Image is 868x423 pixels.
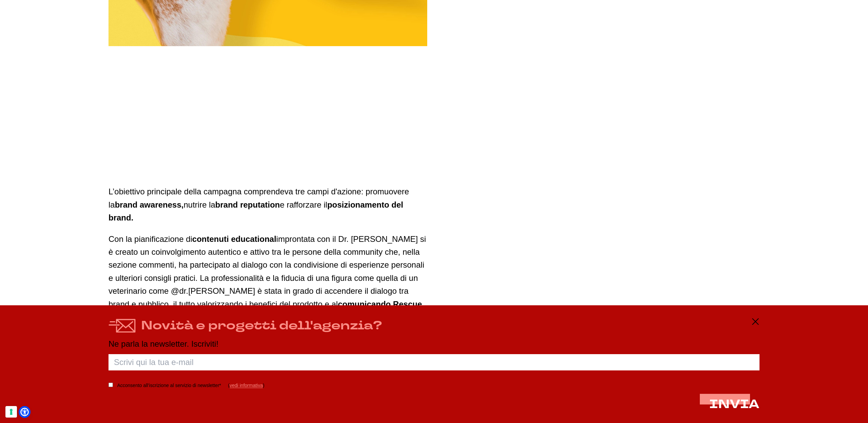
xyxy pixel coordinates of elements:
strong: contenuti educational [192,234,276,244]
label: Acconsento all’iscrizione al servizio di newsletter* [117,381,221,390]
span: ( ) [228,383,264,388]
a: vedi informativa [230,383,263,388]
strong: brand awareness, [115,200,184,209]
button: Le tue preferenze relative al consenso per le tecnologie di tracciamento [5,406,17,418]
strong: posizionamento del brand. [108,200,403,222]
span: L’obiettivo principale della campagna comprendeva tre campi d'azione: promuovere la nutrire la e ... [108,187,409,222]
span: INVIA [709,396,759,412]
button: INVIA [709,398,759,411]
p: Con la pianificazione di improntata con il Dr. [PERSON_NAME] si è creato un coinvolgimento autent... [108,233,427,324]
h4: Novità e progetti dell'agenzia? [141,318,382,334]
input: Scrivi qui la tua e-mail [108,354,759,370]
a: Open Accessibility Menu [20,408,29,416]
p: Ne parla la newsletter. Iscriviti! [108,340,759,348]
strong: brand reputation [215,200,280,209]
